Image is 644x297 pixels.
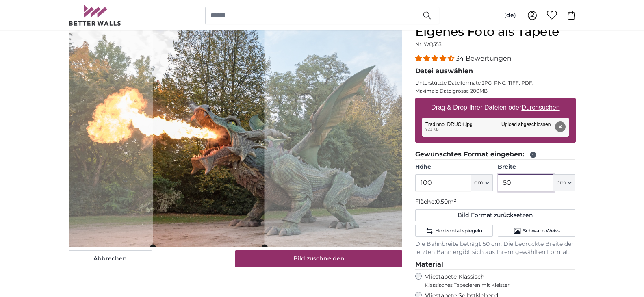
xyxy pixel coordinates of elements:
[415,260,576,270] legend: Material
[415,198,576,206] p: Fläche:
[235,250,402,267] button: Bild zuschneiden
[415,24,576,39] h1: Eigenes Foto als Tapete
[415,54,456,62] span: 4.32 stars
[425,273,569,288] label: Vliestapete Klassisch
[498,8,523,23] button: (de)
[69,250,152,267] button: Abbrechen
[557,179,566,187] span: cm
[435,228,482,234] span: Horizontal spiegeln
[523,228,560,234] span: Schwarz-Weiss
[553,174,575,191] button: cm
[428,100,563,116] label: Drag & Drop Ihrer Dateien oder
[415,80,576,86] p: Unterstützte Dateiformate JPG, PNG, TIFF, PDF.
[415,240,576,256] p: Die Bahnbreite beträgt 50 cm. Die bedruckte Breite der letzten Bahn ergibt sich aus Ihrem gewählt...
[415,88,576,94] p: Maximale Dateigrösse 200MB.
[415,150,576,160] legend: Gewünschtes Format eingeben:
[415,66,576,76] legend: Datei auswählen
[436,198,456,205] span: 0.50m²
[69,5,121,26] img: Betterwalls
[474,179,484,187] span: cm
[415,225,493,237] button: Horizontal spiegeln
[521,104,559,111] u: Durchsuchen
[415,209,576,221] button: Bild Format zurücksetzen
[471,174,493,191] button: cm
[425,282,569,288] span: Klassisches Tapezieren mit Kleister
[498,163,575,171] label: Breite
[456,54,512,62] span: 34 Bewertungen
[415,163,493,171] label: Höhe
[415,41,442,47] span: Nr. WQ553
[498,225,575,237] button: Schwarz-Weiss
